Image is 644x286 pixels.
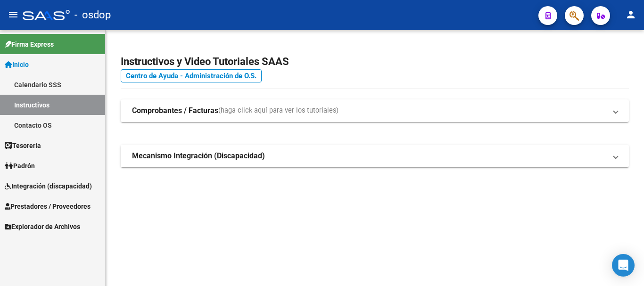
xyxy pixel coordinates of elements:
[132,151,265,161] strong: Mecanismo Integración (Discapacidad)
[5,221,80,232] span: Explorador de Archivos
[121,99,629,122] mat-expansion-panel-header: Comprobantes / Facturas(haga click aquí para ver los tutoriales)
[5,59,29,70] span: Inicio
[132,106,218,116] strong: Comprobantes / Facturas
[625,9,636,20] mat-icon: person
[74,5,111,25] span: - osdop
[612,254,635,277] div: Open Intercom Messenger
[5,181,92,191] span: Integración (discapacidad)
[5,140,41,151] span: Tesorería
[121,69,262,82] a: Centro de Ayuda - Administración de O.S.
[121,53,629,71] h2: Instructivos y Video Tutoriales SAAS
[121,145,629,167] mat-expansion-panel-header: Mecanismo Integración (Discapacidad)
[8,9,19,20] mat-icon: menu
[5,201,91,212] span: Prestadores / Proveedores
[5,39,54,49] span: Firma Express
[5,161,35,171] span: Padrón
[218,106,339,116] span: (haga click aquí para ver los tutoriales)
